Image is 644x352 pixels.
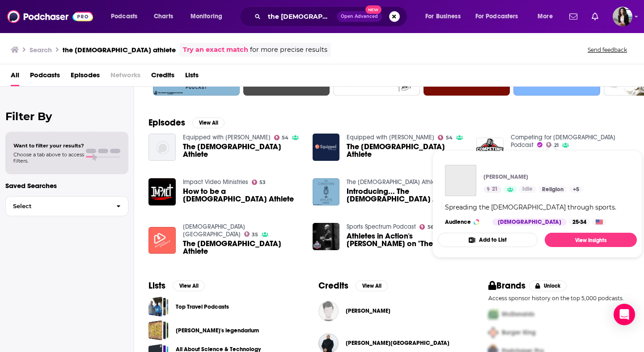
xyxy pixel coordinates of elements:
[445,203,616,211] div: Spreading the [DEMOGRAPHIC_DATA] through sports.
[183,134,271,141] a: Equipped with Chris Brooks
[63,46,176,54] h3: the [DEMOGRAPHIC_DATA] athlete
[313,223,340,250] a: Athletes in Action's Brian Smith on "The Christian Athlete" and playing for an audience of one
[176,302,229,312] a: Top Travel Podcasts
[252,180,266,185] a: 53
[7,8,93,25] img: Podchaser - Follow, Share and Rate Podcasts
[148,178,176,205] img: How to be a Christian Athlete
[511,134,615,149] a: Competing for Christ Podcast
[30,68,60,86] a: Podcasts
[488,295,630,302] p: Access sponsor history on the top 5,000 podcasts.
[5,181,128,190] p: Saved Searches
[546,142,559,147] a: 21
[111,10,137,23] span: Podcasts
[346,307,390,314] a: Matthew E. O'Neil
[151,68,174,86] a: Credits
[488,280,525,291] h2: Brands
[347,178,441,186] a: The Christian Athlete
[613,7,632,26] button: Show profile menu
[192,117,225,128] button: View All
[148,280,205,291] a: ListsView All
[183,188,302,203] a: How to be a Christian Athlete
[259,180,266,184] span: 53
[13,151,84,164] span: Choose a tab above to access filters.
[614,304,635,325] div: Open Intercom Messenger
[428,225,434,229] span: 56
[148,227,176,254] img: The Christian Athlete
[566,9,581,24] a: Show notifications dropdown
[148,320,169,340] span: Tolkien's legendarium
[148,9,178,24] a: Charts
[185,68,199,86] a: Lists
[476,138,504,165] img: Advice For The Christian Athlete with Host of the Christian Athlete Paradox Podcast Ryan Metz
[483,173,528,180] p: [PERSON_NAME]
[438,233,538,247] button: Add to List
[318,280,388,291] a: CreditsView All
[485,323,502,342] img: Second Pro Logo
[148,280,165,291] h2: Lists
[341,14,378,19] span: Open Advanced
[154,10,173,23] span: Charts
[347,143,466,158] a: The Christian Athlete
[183,45,248,55] a: Try an exact match
[318,280,348,291] h2: Credits
[502,310,534,318] span: McDonalds
[183,223,245,238] a: Mosaic Church Leeds
[13,142,84,149] span: Want to filter your results?
[183,188,302,203] span: How to be a [DEMOGRAPHIC_DATA] Athlete
[522,185,533,194] span: Idle
[502,329,536,336] span: Burger King
[346,339,449,347] span: [PERSON_NAME][GEOGRAPHIC_DATA]
[183,178,248,186] a: Impact Video Ministries
[337,11,382,22] button: Open AdvancedNew
[183,143,302,158] span: The [DEMOGRAPHIC_DATA] Athlete
[5,196,128,216] button: Select
[519,186,536,193] a: Idle
[244,231,258,237] a: 35
[347,134,434,141] a: Equipped with Chris Brooks
[71,68,100,86] span: Episodes
[483,186,501,193] a: 21
[483,165,583,170] a: Competing for Christ Podcast
[105,9,149,24] button: open menu
[347,188,466,203] a: Introducing... The Christian Athlete Podcast
[248,6,416,27] div: Search podcasts, credits, & more...
[347,143,466,158] span: The [DEMOGRAPHIC_DATA] Athlete
[183,240,302,255] span: The [DEMOGRAPHIC_DATA] Athlete
[282,136,288,140] span: 54
[264,9,337,24] input: Search podcasts, credits, & more...
[588,9,602,24] a: Show notifications dropdown
[318,301,339,321] img: Matthew E. O'Neil
[6,203,109,209] span: Select
[318,297,460,325] button: Matthew E. O'NeilMatthew E. O'Neil
[347,232,466,247] span: Athletes in Action's [PERSON_NAME] on "The [DEMOGRAPHIC_DATA] Athlete" and playing for an audienc...
[5,110,128,123] h2: Filter By
[470,9,531,24] button: open menu
[11,68,19,86] a: All
[274,135,289,140] a: 54
[529,281,567,291] button: Unlock
[148,117,185,128] h2: Episodes
[613,7,632,26] span: Logged in as ElizabethCole
[347,223,416,230] a: Sports Spectrum Podcast
[148,134,176,161] img: The Christian Athlete
[173,281,205,291] button: View All
[346,307,390,314] span: [PERSON_NAME]
[346,339,449,347] a: A.B. Ridgeway
[313,134,340,161] img: The Christian Athlete
[445,165,476,196] a: Competing for Christ Podcast
[569,218,590,226] div: 25-34
[419,224,434,230] a: 56
[252,233,258,237] span: 35
[250,45,327,55] span: for more precise results
[613,7,632,26] img: User Profile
